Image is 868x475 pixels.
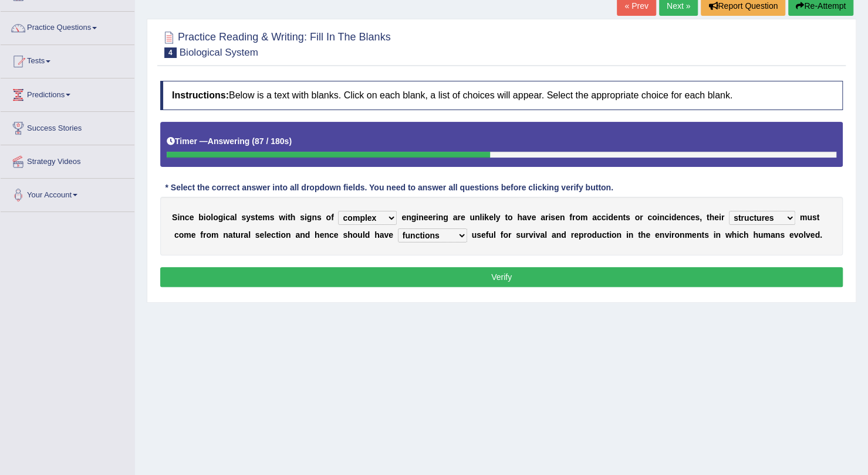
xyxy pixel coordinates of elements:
[365,230,370,240] b: d
[664,213,669,222] b: c
[278,230,281,240] b: i
[479,213,482,222] b: l
[572,213,575,222] b: r
[744,230,749,240] b: h
[477,230,481,240] b: s
[561,230,566,240] b: d
[160,182,618,194] div: * Select the correct answer into all dropdown fields. You need to answer all questions before cli...
[384,230,389,240] b: v
[684,230,691,240] b: m
[401,213,406,222] b: e
[660,213,665,222] b: n
[525,230,528,240] b: r
[184,230,191,240] b: m
[671,230,674,240] b: r
[177,213,180,222] b: i
[669,213,671,222] b: i
[484,213,489,222] b: k
[533,230,536,240] b: i
[305,213,307,222] b: i
[686,213,691,222] b: c
[721,213,724,222] b: r
[251,213,255,222] b: s
[655,230,660,240] b: e
[241,230,244,240] b: r
[592,213,597,222] b: a
[160,29,391,58] h2: Practice Reading & Writing: Fill In The Blanks
[575,213,580,222] b: o
[789,230,794,240] b: e
[235,230,241,240] b: u
[438,213,444,222] b: n
[737,230,739,240] b: i
[638,230,641,240] b: t
[233,230,236,240] b: t
[428,213,433,222] b: e
[172,90,229,100] b: Instructions:
[248,230,251,240] b: l
[626,213,630,222] b: s
[1,78,134,108] a: Predictions
[433,213,435,222] b: r
[647,213,652,222] b: c
[200,230,203,240] b: f
[203,230,206,240] b: r
[228,230,233,240] b: a
[529,230,533,240] b: v
[793,230,798,240] b: v
[608,213,613,222] b: d
[315,230,320,240] b: h
[714,213,719,222] b: e
[486,230,489,240] b: f
[623,213,626,222] b: t
[334,230,339,240] b: e
[516,230,521,240] b: s
[482,213,484,222] b: i
[167,137,292,146] h5: Timer —
[241,213,246,222] b: s
[550,213,555,222] b: s
[616,230,622,240] b: n
[160,81,843,110] h4: Below is a text with blanks. Click on each blank, a list of choices will appear. Select the appro...
[652,213,657,222] b: o
[331,213,334,222] b: f
[223,213,225,222] b: i
[213,213,218,222] b: o
[606,213,608,222] b: i
[771,230,775,240] b: a
[204,213,206,222] b: i
[676,213,681,222] b: e
[657,213,660,222] b: i
[775,230,781,240] b: n
[208,136,250,146] b: Answering
[218,213,224,222] b: g
[185,213,190,222] b: c
[715,230,721,240] b: n
[164,47,177,58] span: 4
[262,213,269,222] b: m
[606,230,609,240] b: t
[681,213,686,222] b: n
[279,213,285,222] b: w
[418,213,424,222] b: n
[317,213,322,222] b: s
[569,213,572,222] b: f
[505,213,508,222] b: t
[634,213,640,222] b: o
[475,213,480,222] b: n
[695,213,700,222] b: s
[692,230,697,240] b: e
[527,213,532,222] b: v
[541,213,545,222] b: a
[758,230,764,240] b: u
[252,136,255,146] b: (
[443,213,448,222] b: g
[574,230,579,240] b: e
[281,230,286,240] b: o
[540,230,545,240] b: a
[1,145,134,175] a: Strategy Videos
[580,213,587,222] b: m
[640,213,643,222] b: r
[583,230,586,240] b: r
[452,213,457,222] b: a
